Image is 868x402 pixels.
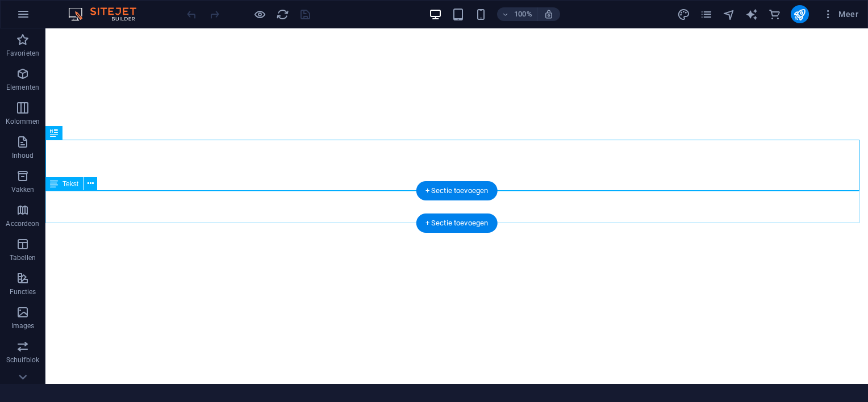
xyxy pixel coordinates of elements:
[793,8,806,21] i: Publiceren
[497,7,537,21] button: 100%
[11,321,35,330] p: Images
[700,8,713,21] i: Pagina's (Ctrl+Alt+S)
[6,49,39,58] p: Favorieten
[723,8,736,21] i: Navigator
[276,7,289,21] button: reload
[677,7,691,21] button: design
[700,7,713,21] button: pages
[823,9,858,20] span: Meer
[745,7,759,21] button: text_generator
[416,181,498,200] div: + Sectie toevoegen
[10,253,36,262] p: Tabellen
[416,213,498,233] div: + Sectie toevoegen
[768,8,781,21] i: Commerce
[514,7,532,21] h6: 100%
[62,181,78,187] span: Tekst
[768,7,782,21] button: commerce
[818,5,863,23] button: Meer
[791,5,809,23] button: publish
[6,117,40,126] p: Kolommen
[6,219,39,228] p: Accordeon
[11,185,35,194] p: Vakken
[65,7,151,21] img: Editor Logo
[6,355,39,365] p: Schuifblok
[10,287,36,296] p: Functies
[723,7,736,21] button: navigator
[745,8,758,21] i: AI Writer
[12,151,34,160] p: Inhoud
[6,83,39,92] p: Elementen
[276,8,289,21] i: Pagina opnieuw laden
[253,7,266,21] button: Klik hier om de voorbeeldmodus te verlaten en verder te gaan met bewerken
[544,9,554,19] i: Stel bij het wijzigen van de grootte van de weergegeven website automatisch het juist zoomniveau ...
[677,8,690,21] i: Design (Ctrl+Alt+Y)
